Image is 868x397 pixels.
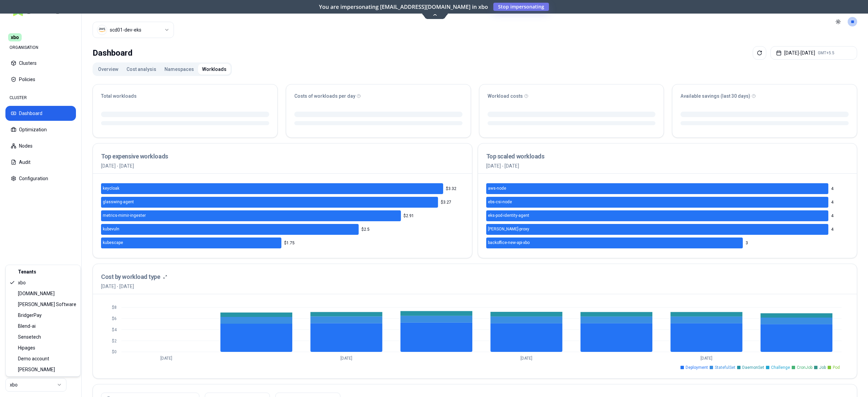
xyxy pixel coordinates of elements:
span: xbo [18,279,26,286]
span: Blend-ai [18,323,36,329]
div: Tenants [7,266,79,277]
span: [PERSON_NAME] [18,366,55,373]
span: [DOMAIN_NAME] [18,290,55,297]
span: Sensetech [18,334,41,340]
span: Hipages [18,344,35,351]
span: Demo account [18,355,49,362]
span: BridgerPay [18,312,42,319]
span: [PERSON_NAME] Software [18,301,76,308]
